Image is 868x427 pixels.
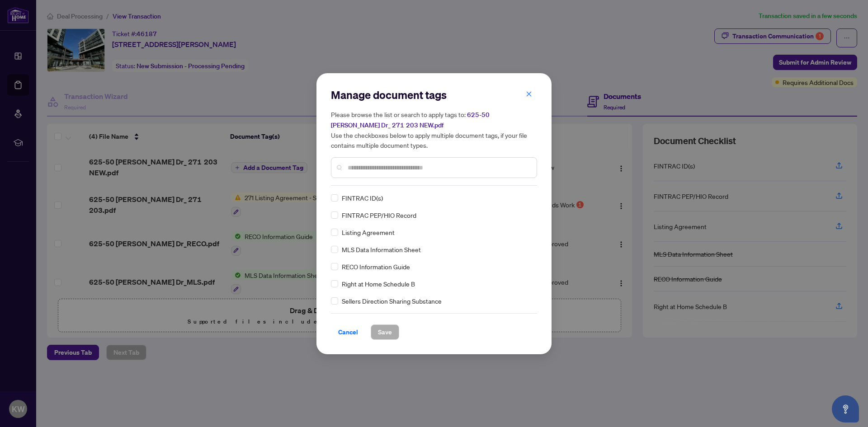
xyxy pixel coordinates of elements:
[342,244,421,254] span: MLS Data Information Sheet
[342,262,410,272] span: RECO Information Guide
[342,227,395,237] span: Listing Agreement
[331,111,490,129] span: 625-50 [PERSON_NAME] Dr_ 271 203 NEW.pdf
[832,395,859,422] button: Open asap
[338,325,358,339] span: Cancel
[342,210,416,220] span: FINTRAC PEP/HIO Record
[342,279,415,289] span: Right at Home Schedule B
[342,193,383,203] span: FINTRAC ID(s)
[331,88,537,102] h2: Manage document tags
[331,109,537,150] h5: Please browse the list or search to apply tags to: Use the checkboxes below to apply multiple doc...
[331,324,365,340] button: Cancel
[371,324,399,340] button: Save
[342,296,442,306] span: Sellers Direction Sharing Substance
[526,91,532,97] span: close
